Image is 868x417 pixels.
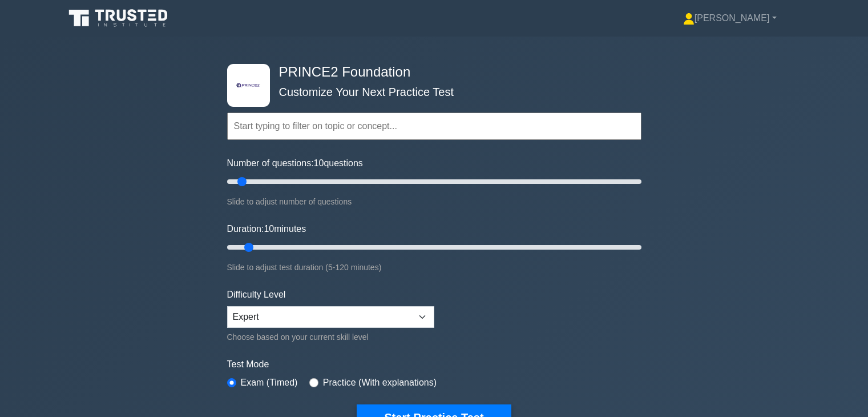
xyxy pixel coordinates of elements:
label: Exam (Timed) [241,376,298,390]
div: Choose based on your current skill level [227,330,434,344]
label: Number of questions: questions [227,157,363,170]
a: [PERSON_NAME] [656,7,804,30]
label: Duration: minutes [227,222,306,236]
h4: PRINCE2 Foundation [274,64,586,81]
span: 10 [264,224,274,234]
label: Test Mode [227,358,641,371]
div: Slide to adjust number of questions [227,195,641,209]
label: Practice (With explanations) [323,376,437,390]
label: Difficulty Level [227,288,286,302]
input: Start typing to filter on topic or concept... [227,113,641,140]
div: Slide to adjust test duration (5-120 minutes) [227,260,641,274]
span: 10 [314,158,324,168]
